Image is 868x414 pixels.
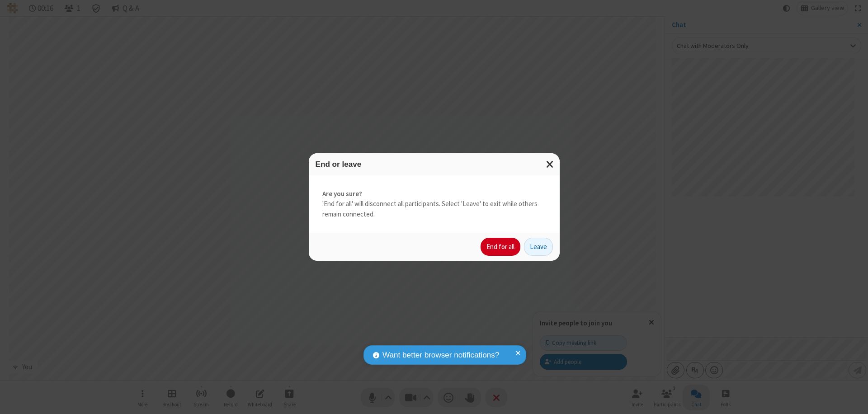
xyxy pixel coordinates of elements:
[541,153,560,175] button: Close modal
[382,349,499,361] span: Want better browser notifications?
[481,238,520,256] button: End for all
[316,160,553,169] h3: End or leave
[524,238,553,256] button: Leave
[322,189,546,199] strong: Are you sure?
[309,175,560,233] div: 'End for all' will disconnect all participants. Select 'Leave' to exit while others remain connec...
